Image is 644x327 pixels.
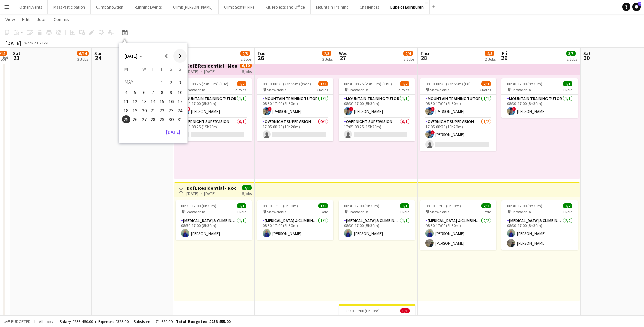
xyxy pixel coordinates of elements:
[344,203,379,208] span: 08:30-17:00 (8h30m)
[125,53,137,59] span: [DATE]
[501,78,578,118] app-job-card: 08:30-17:00 (8h30m)1/1 Snowdonia1 RoleMountain Training Tutor1/108:30-17:00 (8h30m)![PERSON_NAME]
[170,66,173,72] span: S
[176,106,184,115] button: 24-05-2026
[173,49,187,63] button: Next month
[354,0,385,14] button: Challenges
[257,200,333,240] app-job-card: 08:30-17:00 (8h30m)1/1 Snowdonia1 Role[MEDICAL_DATA] & Climbing Instructor1/108:30-17:00 (8h30m)[...
[176,78,252,141] app-job-card: 08:30-08:25 (23h55m) (Tue)1/2 Snowdonia2 RolesMountain Training Tutor1/108:30-17:00 (8h30m)![PERS...
[257,78,333,141] app-job-card: 08:30-08:25 (23h55m) (Wed)1/2 Snowdonia2 RolesMountain Training Tutor1/108:30-17:00 (8h30m)![PERS...
[149,97,158,106] button: 14-05-2026
[140,106,148,115] span: 20
[237,209,246,214] span: 1 Role
[131,115,139,124] button: 26-05-2026
[131,106,139,115] button: 19-05-2026
[140,106,149,115] button: 20-05-2026
[42,40,49,45] div: BST
[583,50,591,56] span: Sat
[403,51,413,56] span: 2/4
[36,16,47,23] span: Jobs
[131,115,139,123] span: 26
[420,200,496,250] app-job-card: 08:30-17:00 (8h30m)2/2 Snowdonia1 Role[MEDICAL_DATA] & Climbing Instructor2/208:30-17:00 (8h30m)[...
[419,54,429,62] span: 28
[140,97,149,106] button: 13-05-2026
[338,54,348,62] span: 27
[140,88,149,97] button: 06-05-2026
[48,0,91,14] button: Mass Participation
[176,88,184,97] button: 10-05-2026
[567,57,577,62] div: 2 Jobs
[485,57,496,62] div: 2 Jobs
[235,87,246,92] span: 2 Roles
[344,81,392,86] span: 08:30-08:25 (23h55m) (Thu)
[163,127,183,137] button: [DATE]
[430,87,450,92] span: Snowdonia
[400,81,409,86] span: 1/2
[149,115,157,123] span: 28
[140,98,148,106] span: 13
[131,98,139,106] span: 12
[34,15,49,24] a: Jobs
[481,81,491,86] span: 2/3
[158,88,166,97] button: 08-05-2026
[122,106,130,115] span: 18
[425,203,461,208] span: 08:30-17:00 (8h30m)
[511,87,531,92] span: Snowdonia
[19,15,32,24] a: Edit
[241,57,251,62] div: 2 Jobs
[166,115,175,124] button: 30-05-2026
[485,51,494,56] span: 4/5
[420,95,496,118] app-card-role: Mountain Training Tutor1/108:30-17:00 (8h30m)![PERSON_NAME]
[481,203,491,208] span: 2/2
[186,107,190,111] span: !
[158,98,166,106] span: 15
[158,115,166,124] button: 29-05-2026
[176,118,252,141] app-card-role: Overnight Supervision0/117:05-08:25 (15h20m)
[339,78,415,141] app-job-card: 08:30-08:25 (23h55m) (Thu)1/2 Snowdonia2 RolesMountain Training Tutor1/108:30-17:00 (8h30m)![PERS...
[122,106,131,115] button: 18-05-2026
[131,97,139,106] button: 12-05-2026
[166,88,175,97] button: 09-05-2026
[122,88,130,96] span: 4
[11,319,31,324] span: Budgeted
[257,118,333,141] app-card-role: Overnight Supervision0/117:05-08:25 (15h20m)
[93,54,103,62] span: 24
[339,118,415,141] app-card-role: Overnight Supervision0/117:05-08:25 (15h20m)
[563,87,572,92] span: 1 Role
[5,40,21,46] div: [DATE]
[349,107,353,111] span: !
[267,209,287,214] span: Snowdonia
[149,106,157,115] span: 21
[14,0,48,14] button: Other Events
[176,217,252,240] app-card-role: [MEDICAL_DATA] & Climbing Instructor1/108:30-17:00 (8h30m)[PERSON_NAME]
[176,97,184,106] button: 17-05-2026
[158,97,166,106] button: 15-05-2026
[563,209,572,214] span: 1 Role
[318,81,328,86] span: 1/2
[316,87,328,92] span: 2 Roles
[129,0,167,14] button: Running Events
[400,308,410,313] span: 0/1
[339,200,415,240] app-job-card: 08:30-17:00 (8h30m)1/1 Snowdonia1 Role[MEDICAL_DATA] & Climbing Instructor1/108:30-17:00 (8h30m)[...
[140,88,148,96] span: 6
[501,54,507,62] span: 29
[339,50,348,56] span: Wed
[122,98,130,106] span: 11
[77,57,88,62] div: 2 Jobs
[563,81,572,86] span: 1/1
[237,203,246,208] span: 1/1
[131,106,139,115] span: 19
[23,40,40,45] span: Week 21
[77,51,89,56] span: 6/14
[186,191,237,196] div: [DATE] → [DATE]
[122,97,131,106] button: 11-05-2026
[38,319,54,324] span: All jobs
[122,88,131,97] button: 04-05-2026
[501,200,578,250] app-job-card: 08:30-17:00 (8h30m)2/2 Snowdonia1 Role[MEDICAL_DATA] & Climbing Instructor2/208:30-17:00 (8h30m)[...
[152,66,154,72] span: T
[158,115,166,123] span: 29
[51,15,72,24] a: Comms
[122,115,131,124] button: 25-05-2026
